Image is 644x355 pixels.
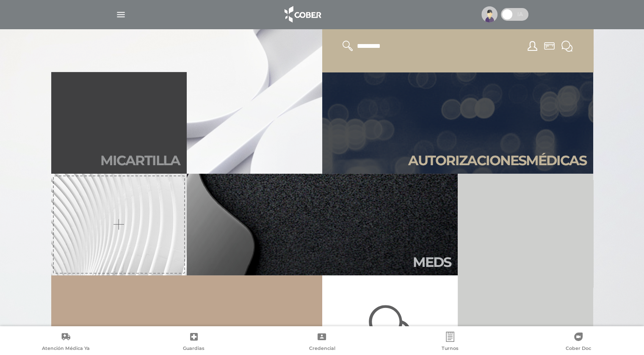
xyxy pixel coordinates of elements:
img: Cober_menu-lines-white.svg [116,9,126,20]
a: Turnos [386,332,514,353]
a: Atención Médica Ya [2,332,130,353]
h2: Mi car tilla [100,153,180,169]
a: Autorizacionesmédicas [322,72,593,174]
a: Guardias [130,332,258,353]
h2: Meds [413,254,451,270]
span: Cober Doc [566,345,591,353]
a: Cober Doc [514,332,642,353]
span: Guardias [183,345,205,353]
img: logo_cober_home-white.png [280,4,324,25]
h2: Autori zaciones médicas [408,153,586,169]
a: Credencial [258,332,386,353]
span: Credencial [309,345,335,353]
a: Meds [187,174,458,275]
span: Atención Médica Ya [42,345,90,353]
span: Turnos [442,345,459,353]
a: Micartilla [51,72,187,174]
img: profile-placeholder.svg [481,6,498,22]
